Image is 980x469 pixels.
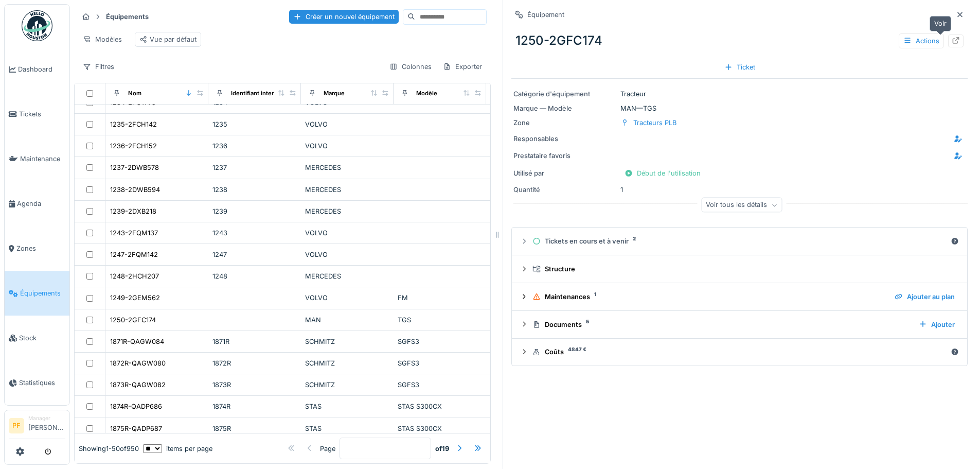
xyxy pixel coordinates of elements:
div: FM [398,293,482,303]
div: 1239-2DXB218 [110,206,156,216]
span: Zones [16,244,65,253]
div: 1875R-QADP687 [110,424,162,433]
div: 1249-2GEM562 [110,293,160,303]
div: VOLVO [305,228,389,238]
span: Stock [19,333,65,343]
img: Badge_color-CXgf-gQk.svg [22,10,52,41]
span: Dashboard [18,64,65,74]
div: MAN [305,315,389,325]
a: Tickets [5,92,69,136]
div: STAS [305,402,389,411]
div: Maintenances [532,292,886,302]
strong: of 19 [435,443,449,453]
div: 1235 [212,119,297,129]
div: MERCEDES [305,185,389,195]
div: items per page [143,443,212,453]
div: Exporter [438,59,487,74]
div: 1871R [212,337,297,346]
div: STAS S300CX [398,424,482,433]
div: 1248-2HCH207 [110,271,159,281]
div: Actions [899,33,944,48]
div: Voir tous les détails [701,198,782,213]
div: Zone [513,118,616,128]
div: MERCEDES [305,271,389,281]
div: Marque [324,89,345,98]
div: Colonnes [385,59,436,74]
summary: Coûts4847 € [516,343,963,362]
div: 1872R [212,358,297,368]
li: [PERSON_NAME] [28,414,65,437]
div: 1873R-QAGW082 [110,380,166,390]
div: 1238-2DWB594 [110,185,160,195]
div: Voir [930,16,951,31]
div: Ticket [720,60,759,74]
div: 1875R [212,424,297,433]
div: 1243 [212,228,297,238]
summary: Tickets en cours et à venir2 [516,232,963,251]
div: 1874R [212,402,297,411]
div: SGFS3 [398,358,482,368]
div: 1239 [212,206,297,216]
div: MERCEDES [305,163,389,172]
div: Tracteurs PLB [633,118,676,128]
div: Modèles [78,32,127,47]
div: STAS [305,424,389,433]
div: SCHMITZ [305,358,389,368]
div: 1237 [212,163,297,172]
div: 1243-2FQM137 [110,228,158,238]
div: Début de l'utilisation [620,166,705,180]
div: MERCEDES [305,206,389,216]
div: Tracteur [513,89,966,99]
div: VOLVO [305,293,389,303]
div: 1237-2DWB578 [110,163,159,172]
div: Marque — Modèle [513,103,616,113]
div: 1250-2GFC174 [511,27,968,54]
div: Catégorie d'équipement [513,89,616,99]
div: VOLVO [305,141,389,151]
div: Coûts [532,347,947,357]
div: VOLVO [305,250,389,259]
a: Équipements [5,271,69,316]
div: Prestataire favoris [513,151,596,161]
div: 1247-2FQM142 [110,250,158,259]
div: 1872R-QAGW080 [110,358,166,368]
div: TGS [398,315,482,325]
div: 1873R [212,380,297,390]
div: Filtres [78,59,119,74]
span: Équipements [20,288,65,298]
a: Maintenance [5,136,69,181]
li: PF [9,418,24,433]
div: Structure [532,264,955,274]
div: 1248 [212,271,297,281]
a: Agenda [5,181,69,226]
div: 1247 [212,250,297,259]
div: VOLVO [305,119,389,129]
div: Responsables [513,134,596,144]
div: Documents [532,320,911,329]
a: Dashboard [5,47,69,92]
strong: Équipements [102,12,153,22]
summary: Documents5Ajouter [516,315,963,334]
div: SGFS3 [398,380,482,390]
div: Quantité [513,185,616,195]
div: SCHMITZ [305,380,389,390]
span: Statistiques [19,378,65,388]
div: Showing 1 - 50 of 950 [79,443,139,453]
div: 1236-2FCH152 [110,141,157,151]
div: SCHMITZ [305,337,389,346]
summary: Maintenances1Ajouter au plan [516,287,963,306]
div: 1 [513,185,966,195]
div: Identifiant interne [231,89,281,98]
div: 1236 [212,141,297,151]
div: Vue par défaut [139,34,197,44]
div: 1874R-QADP686 [110,402,162,411]
a: Stock [5,316,69,360]
div: 1238 [212,185,297,195]
div: 1871R-QAGW084 [110,337,164,346]
div: Modèle [416,89,437,98]
div: SGFS3 [398,337,482,346]
span: Maintenance [20,154,65,164]
div: 1235-2FCH142 [110,119,157,129]
div: Utilisé par [513,168,616,178]
span: Agenda [17,199,65,209]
